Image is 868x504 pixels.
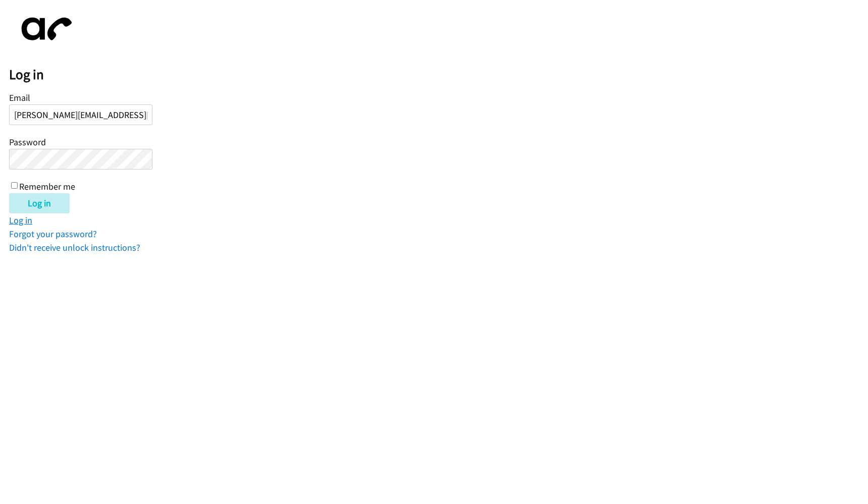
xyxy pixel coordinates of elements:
a: Forgot your password? [9,228,97,240]
input: Log in [9,193,70,213]
img: aphone-8a226864a2ddd6a5e75d1ebefc011f4aa8f32683c2d82f3fb0802fe031f96514.svg [9,9,80,49]
label: Email [9,92,30,103]
h2: Log in [9,66,868,83]
label: Password [9,136,46,148]
label: Remember me [19,181,75,192]
a: Log in [9,214,32,226]
a: Didn't receive unlock instructions? [9,242,140,253]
